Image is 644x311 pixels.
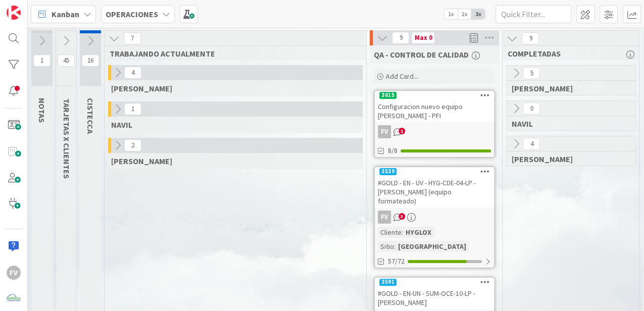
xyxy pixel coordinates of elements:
[375,100,494,122] div: Configuracion nuevo equipo [PERSON_NAME] - PFI
[374,49,469,60] span: QA - CONTROL DE CALIDAD
[375,125,494,138] div: FV
[378,211,391,224] div: FV
[512,154,622,164] span: FERNANDO
[375,167,494,208] div: 3539#GOLD - EN - UV - HYG-CDE-04-LP - [PERSON_NAME] (equipo formateado)
[111,156,172,166] span: FERNANDO
[379,92,397,99] div: 3615
[375,91,494,100] div: 3615
[523,138,540,150] span: 4
[33,55,51,67] span: 1
[37,98,47,123] span: NOTAS
[374,166,495,269] a: 3539#GOLD - EN - UV - HYG-CDE-04-LP - [PERSON_NAME] (equipo formateado)FVCliente:HYGLOXSitio:[GEO...
[496,5,571,23] input: Quick Filter...
[399,128,405,134] span: 1
[379,279,397,286] div: 3591
[471,9,485,19] span: 3x
[62,98,72,179] span: TARJETAS X CLIENTES
[82,55,99,67] span: 16
[399,213,405,220] span: 3
[85,98,95,134] span: CISTECCA
[395,241,469,252] div: [GEOGRAPHIC_DATA]
[444,9,458,19] span: 1x
[106,9,158,19] b: OPERACIONES
[508,48,626,59] span: COMPLETADAS
[124,32,141,44] span: 7
[394,241,395,252] span: :
[388,145,398,156] span: 8/8
[124,67,141,79] span: 4
[375,91,494,122] div: 3615Configuracion nuevo equipo [PERSON_NAME] - PFI
[110,48,354,59] span: TRABAJANDO ACTUALMENTE
[7,6,21,20] img: Visit kanbanzone.com
[7,291,21,305] img: avatar
[375,278,494,309] div: 3591#GOLD - EN-UN - SUM-OCE-10-LP - [PERSON_NAME]
[512,83,622,93] span: GABRIEL
[378,241,394,252] div: Sitio
[414,35,432,40] div: Max 0
[379,168,397,175] div: 3539
[523,102,540,115] span: 0
[375,211,494,224] div: FV
[402,227,403,238] span: :
[52,8,79,20] span: Kanban
[378,227,402,238] div: Cliente
[124,103,141,115] span: 1
[58,55,75,67] span: 45
[375,176,494,208] div: #GOLD - EN - UV - HYG-CDE-04-LP - [PERSON_NAME] (equipo formateado)
[375,287,494,309] div: #GOLD - EN-UN - SUM-OCE-10-LP - [PERSON_NAME]
[458,9,471,19] span: 2x
[512,119,622,129] span: NAVIL
[523,67,540,79] span: 5
[392,32,409,44] span: 9
[374,90,495,158] a: 3615Configuracion nuevo equipo [PERSON_NAME] - PFIFV8/8
[111,120,132,130] span: NAVIL
[403,227,434,238] div: HYGLOX
[375,167,494,176] div: 3539
[124,139,141,151] span: 2
[375,278,494,287] div: 3591
[7,266,21,280] div: FV
[388,256,405,267] span: 57/72
[111,83,172,93] span: GABRIEL
[522,32,539,44] span: 9
[378,125,391,138] div: FV
[386,72,418,81] span: Add Card...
